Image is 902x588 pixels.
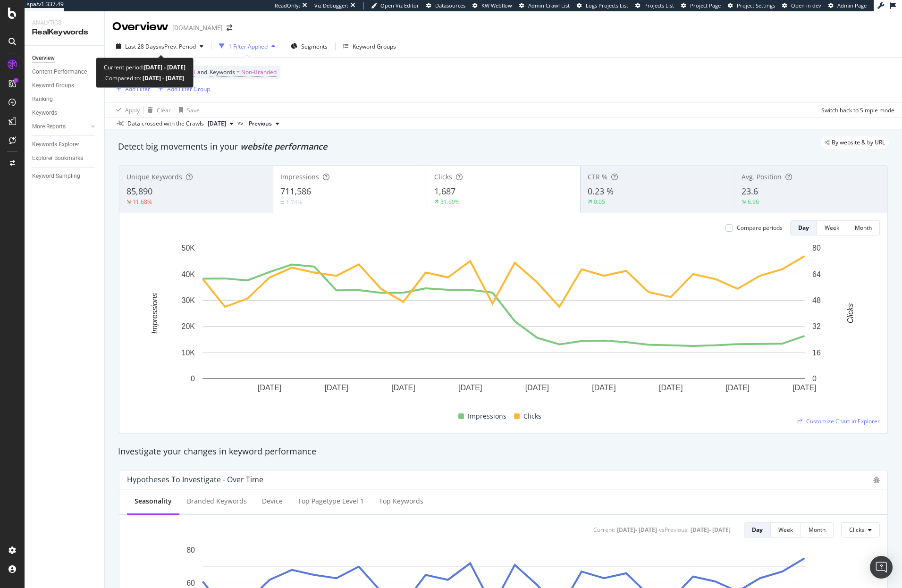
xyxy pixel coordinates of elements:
div: arrow-right-arrow-left [227,25,232,31]
span: Clicks [849,526,864,534]
button: Clicks [841,522,880,538]
a: Overview [32,53,98,63]
div: ReadOnly: [275,2,300,9]
div: 11.68% [133,198,152,206]
span: Segments [301,42,328,50]
a: More Reports [32,122,88,132]
text: [DATE] [325,384,348,392]
text: 32 [812,322,821,330]
div: 1.74% [286,198,302,206]
div: Day [752,526,763,534]
b: [DATE] - [DATE] [144,63,185,71]
div: Save [187,106,200,114]
div: Add Filter [125,85,150,93]
span: Keywords [210,68,235,76]
div: Top pagetype Level 1 [298,496,364,506]
button: Segments [287,39,331,54]
a: Open Viz Editor [371,2,419,9]
div: Analytics [32,19,97,27]
a: Project Page [681,2,721,9]
div: Add Filter Group [167,85,210,93]
button: Previous [245,118,283,129]
div: Explorer Bookmarks [32,153,83,163]
button: Save [175,102,200,118]
span: 23.6 [742,185,758,197]
text: Clicks [846,303,854,324]
div: Seasonality [135,496,172,506]
span: Datasources [435,2,465,9]
div: Branded Keywords [187,496,247,506]
button: Week [817,220,847,235]
button: Apply [112,102,140,118]
text: 0 [191,375,195,383]
button: Month [801,522,834,538]
span: Last 28 Days [125,42,159,50]
span: vs [237,118,245,127]
div: Compare periods [737,224,783,232]
div: [DATE] - [DATE] [617,526,657,534]
div: Apply [125,106,140,114]
div: Top Keywords [379,496,423,506]
div: Month [855,224,872,232]
div: 31.69% [440,198,460,206]
text: [DATE] [592,384,615,392]
button: Day [790,220,817,235]
span: 85,890 [126,185,152,197]
span: Clicks [523,411,541,422]
div: [DOMAIN_NAME] [172,23,223,33]
span: Open in dev [791,2,821,9]
button: Add Filter [112,83,150,94]
button: Add Filter Group [154,83,210,94]
div: Open Intercom Messenger [870,556,893,579]
div: RealKeywords [32,27,97,38]
div: bug [873,477,880,483]
div: Ranking [32,94,53,104]
div: More Reports [32,122,66,132]
span: KW Webflow [481,2,512,9]
span: 0.23 % [588,185,614,197]
a: Explorer Bookmarks [32,153,98,163]
text: [DATE] [726,384,750,392]
div: Week [825,224,839,232]
span: By website & by URL [832,140,885,145]
div: Keyword Sampling [32,171,80,181]
text: [DATE] [525,384,549,392]
span: Admin Crawl List [528,2,570,9]
a: Keywords Explorer [32,140,98,150]
div: Keyword Groups [32,81,74,91]
button: Week [771,522,801,538]
div: Compared to: [105,73,184,84]
button: Last 28 DaysvsPrev. Period [112,39,207,54]
div: Overview [112,19,169,35]
a: Open in dev [782,2,821,9]
span: CTR % [588,172,607,181]
span: Previous [249,119,272,128]
div: Keyword Groups [353,42,396,50]
div: 6.96 [748,198,759,206]
a: Project Settings [728,2,775,9]
span: Customize Chart in Explorer [806,417,880,425]
text: 80 [812,244,821,252]
div: Day [798,224,809,232]
a: Content Performance [32,67,98,77]
text: 20K [182,322,195,330]
span: Impressions [468,411,506,422]
button: 1 Filter Applied [215,39,279,54]
div: Keywords [32,108,57,118]
a: Keyword Groups [32,81,98,91]
button: [DATE] [204,118,237,129]
div: Keywords Explorer [32,140,79,150]
text: [DATE] [391,384,415,392]
a: Admin Page [828,2,867,9]
a: Admin Crawl List [519,2,570,9]
span: Clicks [434,172,452,181]
div: Week [778,526,793,534]
button: Month [847,220,880,235]
div: Hypotheses to Investigate - Over Time [127,475,263,484]
text: 0 [812,375,817,383]
text: 48 [812,296,821,304]
b: [DATE] - [DATE] [141,74,184,82]
text: Impressions [151,293,159,334]
a: KW Webflow [472,2,512,9]
button: Clear [144,102,171,118]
